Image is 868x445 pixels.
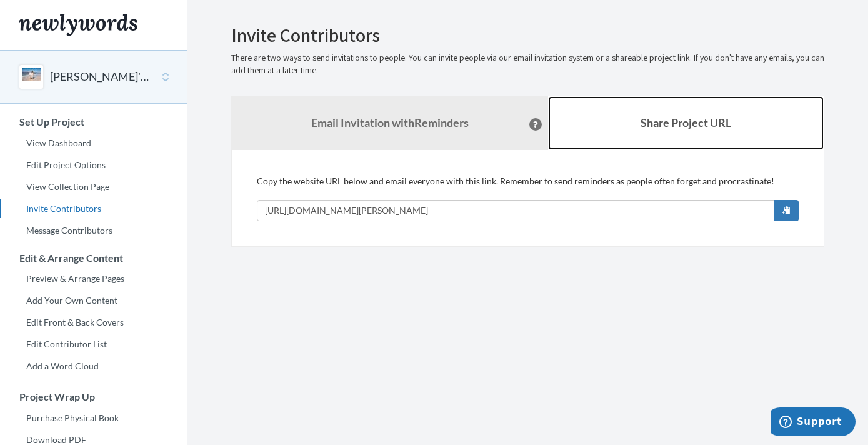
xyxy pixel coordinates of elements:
div: Copy the website URL below and email everyone with this link. Remember to send reminders as peopl... [257,175,799,221]
h3: Project Wrap Up [1,391,187,402]
img: Newlywords logo [19,14,137,36]
button: [PERSON_NAME]'s 70th Birthday [50,69,151,85]
p: There are two ways to send invitations to people. You can invite people via our email invitation ... [231,52,824,77]
h3: Edit & Arrange Content [1,252,187,264]
b: Share Project URL [641,116,731,129]
strong: Email Invitation with Reminders [311,116,469,129]
iframe: Opens a widget where you can chat to one of our agents [771,407,856,439]
h3: Set Up Project [1,116,187,127]
h2: Invite Contributors [231,25,824,46]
